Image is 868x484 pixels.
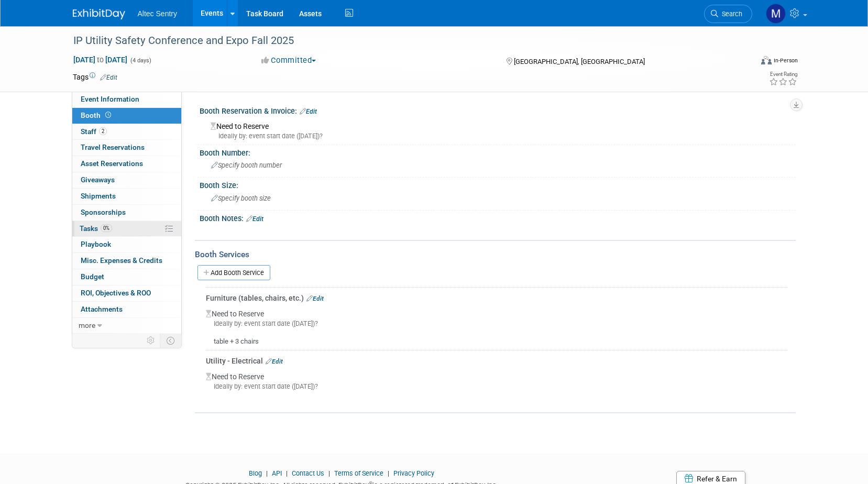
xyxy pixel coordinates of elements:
a: API [272,469,282,477]
span: 0% [101,224,112,232]
div: Event Format [690,54,798,70]
span: [DATE] [DATE] [73,55,128,64]
button: Committed [258,55,320,66]
a: Blog [249,469,262,477]
a: Search [704,5,752,23]
span: Tasks [80,224,112,233]
span: Playbook [81,240,111,248]
a: Travel Reservations [72,140,181,156]
a: Terms of Service [334,469,383,477]
span: Shipments [81,192,116,200]
div: Booth Number: [200,145,796,158]
span: | [283,469,290,477]
span: Event Information [81,95,139,103]
td: Tags [73,72,117,82]
span: more [79,321,95,329]
a: Giveaways [72,172,181,188]
div: IP Utility Safety Conference and Expo Fall 2025 [70,31,737,50]
a: Shipments [72,189,181,204]
span: (4 days) [129,57,151,64]
div: Utility - Electrical [206,356,788,366]
a: Playbook [72,237,181,252]
a: Staff2 [72,124,181,140]
div: Need to Reserve [206,366,788,400]
span: Booth not reserved yet [103,111,113,119]
span: | [263,469,270,477]
a: Budget [72,269,181,285]
td: Personalize Event Tab Strip [142,334,160,347]
a: Privacy Policy [393,469,434,477]
a: Tasks0% [72,221,181,237]
span: Asset Reservations [81,159,143,168]
a: Asset Reservations [72,156,181,172]
img: ExhibitDay [73,9,125,19]
span: Sponsorships [81,208,126,216]
span: Altec Sentry [138,9,177,18]
a: ROI, Objectives & ROO [72,285,181,301]
a: Contact Us [292,469,324,477]
div: Ideally by: event start date ([DATE])? [206,319,788,328]
div: Booth Notes: [200,211,796,224]
a: Edit [100,74,117,81]
span: Travel Reservations [81,143,145,151]
div: Ideally by: event start date ([DATE])? [211,131,788,141]
span: [GEOGRAPHIC_DATA], [GEOGRAPHIC_DATA] [514,58,645,65]
span: Budget [81,272,104,281]
span: 2 [99,127,107,135]
span: Misc. Expenses & Credits [81,256,162,265]
div: Need to Reserve [206,303,788,347]
div: Booth Reservation & Invoice: [200,103,796,117]
span: Booth [81,111,113,119]
a: Edit [306,295,324,302]
a: more [72,318,181,334]
a: Edit [266,358,283,365]
span: Giveaways [81,175,115,184]
div: Event Rating [769,72,797,77]
span: | [326,469,333,477]
span: Staff [81,127,107,136]
div: table + 3 chairs [206,328,788,347]
div: Furniture (tables, chairs, etc.) [206,293,788,303]
a: Event Information [72,92,181,107]
span: Specify booth size [211,194,271,202]
span: to [95,56,105,64]
a: Edit [300,108,317,115]
div: Booth Services [195,249,796,260]
div: In-Person [773,57,798,64]
div: Need to Reserve [207,118,788,141]
span: ROI, Objectives & ROO [81,289,151,297]
span: Attachments [81,305,123,313]
img: Format-Inperson.png [761,56,772,64]
a: Edit [246,215,263,223]
div: Booth Size: [200,178,796,191]
span: Specify booth number [211,161,282,169]
span: Search [718,10,742,18]
a: Attachments [72,302,181,317]
a: Add Booth Service [197,265,270,280]
span: | [385,469,392,477]
a: Booth [72,108,181,124]
img: Madison White [766,4,786,24]
a: Sponsorships [72,205,181,221]
div: Ideally by: event start date ([DATE])? [206,382,788,391]
td: Toggle Event Tabs [160,334,181,347]
a: Misc. Expenses & Credits [72,253,181,269]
